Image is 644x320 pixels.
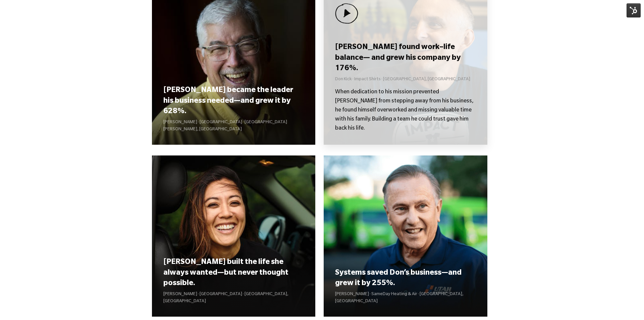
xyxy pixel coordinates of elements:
[335,3,358,24] img: Play Video
[627,3,641,17] img: HubSpot Tools Menu Toggle
[163,291,304,305] p: [PERSON_NAME] · [GEOGRAPHIC_DATA] · [GEOGRAPHIC_DATA], [GEOGRAPHIC_DATA]
[163,119,304,133] p: [PERSON_NAME] · [GEOGRAPHIC_DATA] · [GEOGRAPHIC_DATA][PERSON_NAME], [GEOGRAPHIC_DATA]
[335,76,476,83] p: Don Kick · Impact Shirts · [GEOGRAPHIC_DATA], [GEOGRAPHIC_DATA]
[335,88,476,133] p: When dedication to his mission prevented [PERSON_NAME] from stepping away from his business, he f...
[163,258,304,289] h3: [PERSON_NAME] built the life she always wanted—but never thought possible.
[163,86,304,117] h3: [PERSON_NAME] became the leader his business needed—and grew it by 628%.
[152,155,316,317] a: Play Video [PERSON_NAME] built the life she always wanted—but never thought possible. [PERSON_NAM...
[324,155,487,317] a: Play Video Systems saved Don’s business—and grew it by 255%. [PERSON_NAME] · SameDay Heating & Ai...
[335,43,476,74] h3: [PERSON_NAME] found work–life balance— and grew his company by 176%.
[335,268,476,289] h3: Systems saved Don’s business—and grew it by 255%.
[335,291,476,305] p: [PERSON_NAME] · SameDay Heating & Air · [GEOGRAPHIC_DATA], [GEOGRAPHIC_DATA]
